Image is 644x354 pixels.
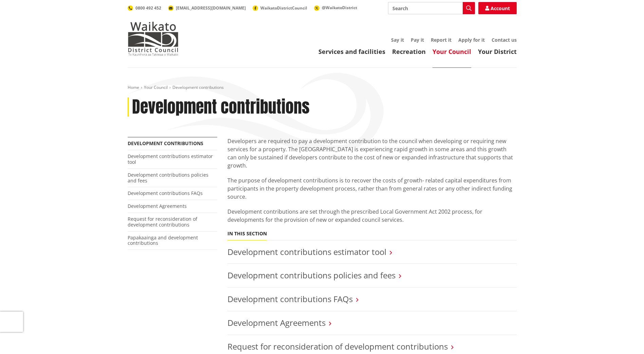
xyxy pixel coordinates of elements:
[128,5,161,11] a: 0800 492 452
[227,270,395,281] a: Development contributions policies and fees
[128,85,517,91] nav: breadcrumb
[227,317,326,328] a: Development Agreements
[227,208,517,224] p: Development contributions are set through the prescribed Local Government Act 2002 process, for d...
[128,172,208,184] a: Development contributions policies and fees
[314,5,357,11] a: @WaikatoDistrict
[128,234,198,247] a: Papakaainga and development contributions
[128,22,179,56] img: Waikato District Council - Te Kaunihera aa Takiwaa o Waikato
[176,5,246,11] span: [EMAIL_ADDRESS][DOMAIN_NAME]
[322,5,357,11] span: @WaikatoDistrict
[227,246,386,257] a: Development contributions estimator tool
[253,5,307,11] a: WaikatoDistrictCouncil
[431,37,452,43] a: Report it
[227,293,353,304] a: Development contributions FAQs
[128,153,213,165] a: Development contributions estimator tool
[128,84,139,90] a: Home
[411,37,424,43] a: Pay it
[227,231,267,237] h5: In this section
[128,216,197,228] a: Request for reconsideration of development contributions
[227,341,448,352] a: Request for reconsideration of development contributions
[318,47,385,56] a: Services and facilities
[227,176,517,201] p: The purpose of development contributions is to recover the costs of growth- related capital expen...
[478,47,517,56] a: Your District
[388,2,475,14] input: Search input
[168,5,246,11] a: [EMAIL_ADDRESS][DOMAIN_NAME]
[260,5,307,11] span: WaikatoDistrictCouncil
[492,37,517,43] a: Contact us
[458,37,485,43] a: Apply for it
[135,5,161,11] span: 0800 492 452
[132,97,310,117] h1: Development contributions
[128,203,187,209] a: Development Agreements
[478,2,517,14] a: Account
[144,84,168,90] a: Your Council
[128,140,203,146] a: Development contributions
[433,47,471,56] a: Your Council
[227,137,517,170] p: Developers are required to pay a development contribution to the council when developing or requi...
[391,37,404,43] a: Say it
[172,84,224,90] span: Development contributions
[128,190,203,196] a: Development contributions FAQs
[392,47,426,56] a: Recreation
